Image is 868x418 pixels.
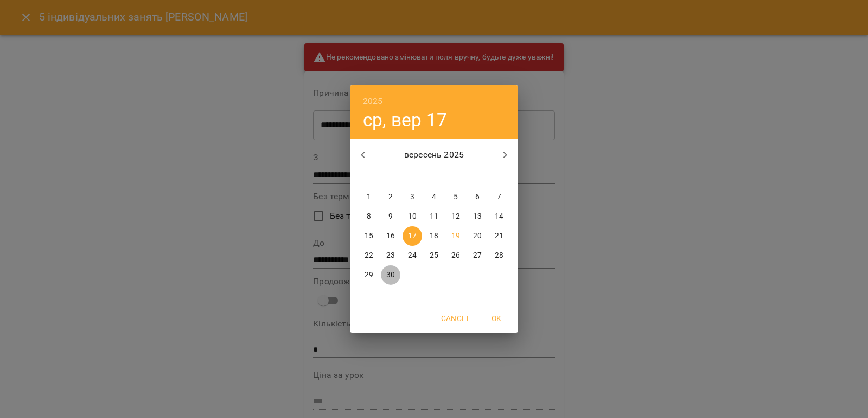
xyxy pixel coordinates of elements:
button: 16 [381,226,400,246]
button: OK [479,309,514,328]
button: 1 [359,187,379,207]
span: пт [446,171,465,182]
p: 21 [495,231,503,241]
p: 6 [475,192,480,203]
p: 9 [388,211,393,222]
button: 9 [381,207,400,226]
p: 26 [451,250,460,261]
p: 20 [473,231,482,241]
span: вт [381,171,400,182]
p: 10 [408,211,417,222]
p: вересень 2025 [376,148,493,161]
p: 5 [454,192,458,203]
p: 2 [388,192,393,203]
p: 12 [451,211,460,222]
button: 7 [489,187,509,207]
button: 24 [403,246,422,265]
button: 8 [359,207,379,226]
button: 15 [359,226,379,246]
p: 3 [410,192,414,203]
p: 7 [497,192,501,203]
button: 21 [489,226,509,246]
button: 30 [381,265,400,285]
p: 28 [495,250,503,261]
button: 6 [468,187,487,207]
span: нд [489,171,509,182]
p: 14 [495,211,503,222]
button: 20 [468,226,487,246]
button: 2 [381,187,400,207]
button: 27 [468,246,487,265]
span: сб [468,171,487,182]
span: Cancel [441,312,470,325]
p: 19 [451,231,460,241]
button: 4 [424,187,444,207]
p: 4 [432,192,436,203]
button: 17 [403,226,422,246]
button: 23 [381,246,400,265]
span: ср [403,171,422,182]
button: 3 [403,187,422,207]
button: 5 [446,187,465,207]
p: 13 [473,211,482,222]
button: 10 [403,207,422,226]
button: 13 [468,207,487,226]
p: 30 [386,270,395,280]
p: 1 [367,192,371,203]
button: 22 [359,246,379,265]
p: 23 [386,250,395,261]
button: 2025 [363,94,383,109]
p: 8 [367,211,371,222]
p: 25 [430,250,438,261]
button: 26 [446,246,465,265]
button: 11 [424,207,444,226]
p: 24 [408,250,417,261]
span: OK [483,312,509,325]
button: Cancel [437,309,475,328]
button: 18 [424,226,444,246]
p: 16 [386,231,395,241]
p: 27 [473,250,482,261]
button: 19 [446,226,465,246]
p: 17 [408,231,417,241]
button: 28 [489,246,509,265]
p: 18 [430,231,438,241]
p: 29 [365,270,373,280]
p: 11 [430,211,438,222]
p: 15 [365,231,373,241]
button: 12 [446,207,465,226]
span: чт [424,171,444,182]
button: 25 [424,246,444,265]
span: пн [359,171,379,182]
button: 29 [359,265,379,285]
button: ср, вер 17 [363,109,447,131]
button: 14 [489,207,509,226]
p: 22 [365,250,373,261]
